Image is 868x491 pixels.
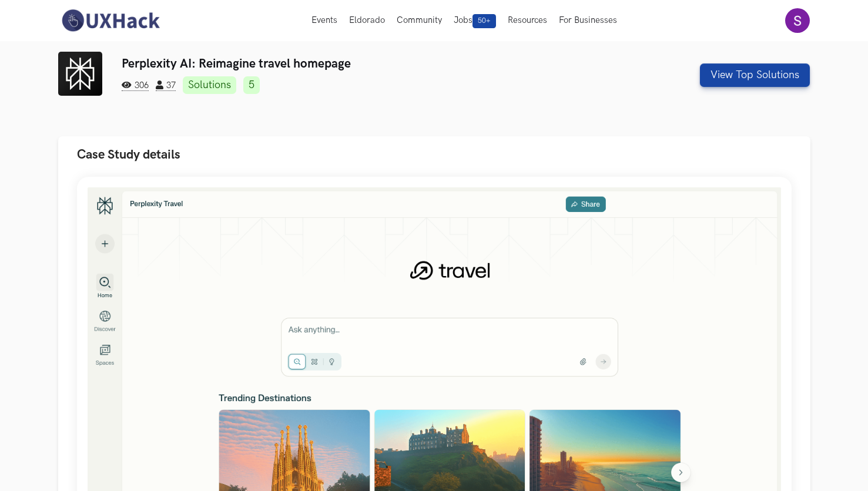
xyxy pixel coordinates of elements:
[785,8,810,33] img: Your profile pic
[58,136,810,173] button: Case Study details
[58,52,102,96] img: Perplexity AI logo
[58,8,163,33] img: UXHack-logo.png
[183,76,236,94] a: Solutions
[700,63,810,87] button: View Top Solutions
[243,76,260,94] a: 5
[122,56,619,71] h3: Perplexity AI: Reimagine travel homepage
[156,80,176,91] span: 37
[77,147,180,163] span: Case Study details
[122,80,149,91] span: 306
[472,14,496,28] span: 50+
